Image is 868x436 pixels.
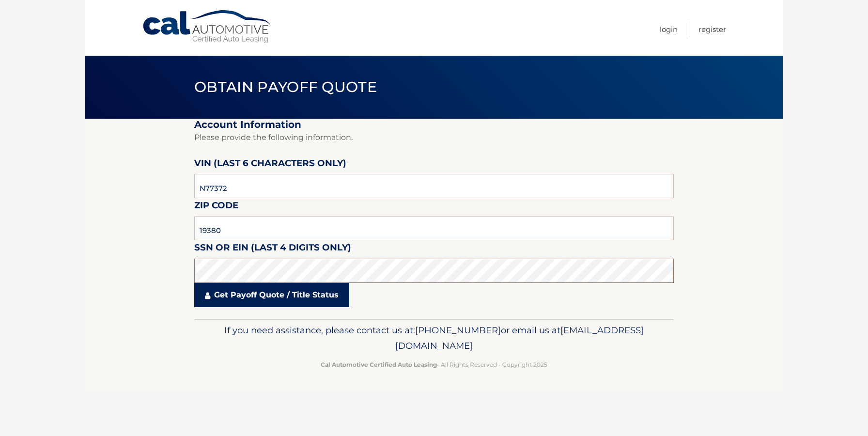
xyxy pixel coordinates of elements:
[194,119,674,131] h2: Account Information
[660,21,678,37] a: Login
[194,283,349,307] a: Get Payoff Quote / Title Status
[194,131,674,144] p: Please provide the following information.
[415,325,501,336] span: [PHONE_NUMBER]
[201,323,667,354] p: If you need assistance, please contact us at: or email us at
[201,359,667,370] p: - All Rights Reserved - Copyright 2025
[194,156,346,174] label: VIN (last 6 characters only)
[194,78,377,96] span: Obtain Payoff Quote
[698,21,726,37] a: Register
[194,198,238,216] label: Zip Code
[142,10,273,44] a: Cal Automotive
[321,361,437,368] strong: Cal Automotive Certified Auto Leasing
[194,240,351,258] label: SSN or EIN (last 4 digits only)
